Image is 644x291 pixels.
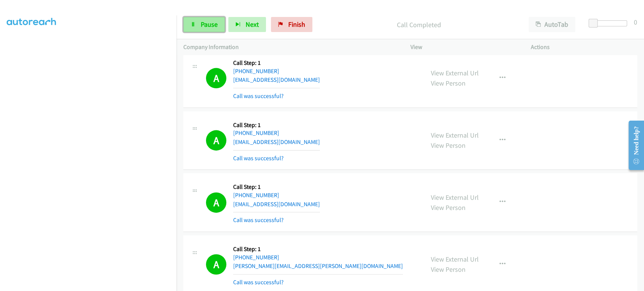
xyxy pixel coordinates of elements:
[233,279,284,286] a: Call was successful?
[206,192,226,213] h1: A
[410,43,517,52] p: View
[233,138,320,145] a: [EMAIL_ADDRESS][DOMAIN_NAME]
[622,115,644,175] iframe: Resource Center
[431,79,466,87] a: View Person
[431,193,479,202] a: View External Url
[530,43,637,52] p: Actions
[228,17,266,32] button: Next
[206,254,226,274] h1: A
[431,203,466,212] a: View Person
[233,129,279,136] a: [PHONE_NUMBER]
[233,121,320,129] h5: Call Step: 1
[233,67,279,75] a: [PHONE_NUMBER]
[288,20,305,29] span: Finish
[233,183,320,191] h5: Call Step: 1
[233,76,320,83] a: [EMAIL_ADDRESS][DOMAIN_NAME]
[206,130,226,150] h1: A
[431,265,466,274] a: View Person
[233,155,284,162] a: Call was successful?
[271,17,312,32] a: Finish
[183,17,225,32] a: Pause
[246,20,259,29] span: Next
[206,68,226,88] h1: A
[431,141,466,150] a: View Person
[233,59,320,67] h5: Call Step: 1
[592,20,627,26] div: Delay between calls (in seconds)
[183,43,397,52] p: Company Information
[431,69,479,77] a: View External Url
[323,20,515,30] p: Call Completed
[431,255,479,263] a: View External Url
[233,216,284,224] a: Call was successful?
[201,20,218,29] span: Pause
[233,245,403,253] h5: Call Step: 1
[529,17,575,32] button: AutoTab
[233,201,320,208] a: [EMAIL_ADDRESS][DOMAIN_NAME]
[233,262,403,270] a: [PERSON_NAME][EMAIL_ADDRESS][PERSON_NAME][DOMAIN_NAME]
[233,92,284,100] a: Call was successful?
[233,191,279,199] a: [PHONE_NUMBER]
[233,254,279,261] a: [PHONE_NUMBER]
[431,131,479,139] a: View External Url
[634,17,637,27] div: 0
